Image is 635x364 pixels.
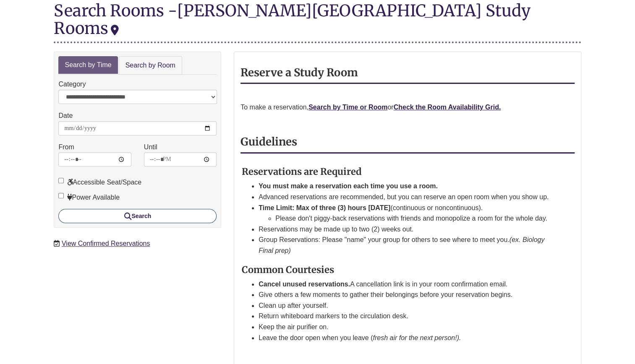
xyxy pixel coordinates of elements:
[58,142,74,153] label: From
[119,56,182,75] a: Search by Room
[259,192,554,203] li: Advanced reservations are recommended, but you can reserve an open room when you show up.
[58,177,141,188] label: Accessible Seat/Space
[242,166,362,177] strong: Reservations are Required
[144,142,157,153] label: Until
[58,192,120,203] label: Power Available
[259,289,554,300] li: Give others a few moments to gather their belongings before your reservation begins.
[259,300,554,311] li: Clean up after yourself.
[58,209,217,223] button: Search
[240,135,297,148] strong: Guidelines
[259,236,544,254] em: (ex. Biology Final prep)
[259,311,554,322] li: Return whiteboard markers to the circulation desk.
[240,66,358,79] strong: Reserve a Study Room
[54,0,530,38] div: [PERSON_NAME][GEOGRAPHIC_DATA] Study Rooms
[58,178,64,183] input: Accessible Seat/Space
[259,279,554,290] li: A cancellation link is in your room confirmation email.
[58,56,118,74] a: Search by Time
[308,104,387,111] a: Search by Time or Room
[275,213,554,224] li: Please don't piggy-back reservations with friends and monopolize a room for the whole day.
[393,104,501,111] a: Check the Room Availability Grid.
[259,234,554,256] li: Group Reservations: Please "name" your group for others to see where to meet you.
[242,264,334,276] strong: Common Courtesies
[259,322,554,333] li: Keep the air purifier on.
[259,333,554,343] li: Leave the door open when you leave (
[373,334,461,341] em: fresh air for the next person!).
[62,240,150,247] a: View Confirmed Reservations
[240,102,574,113] p: To make a reservation, or
[58,193,64,198] input: Power Available
[259,224,554,235] li: Reservations may be made up to two (2) weeks out.
[58,79,86,90] label: Category
[54,2,581,43] div: Search Rooms -
[259,204,390,211] strong: Time Limit: Max of three (3) hours [DATE]
[58,110,73,121] label: Date
[259,182,438,190] strong: You must make a reservation each time you use a room.
[259,203,554,224] li: (continuous or noncontinuous).
[259,281,350,288] strong: Cancel unused reservations.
